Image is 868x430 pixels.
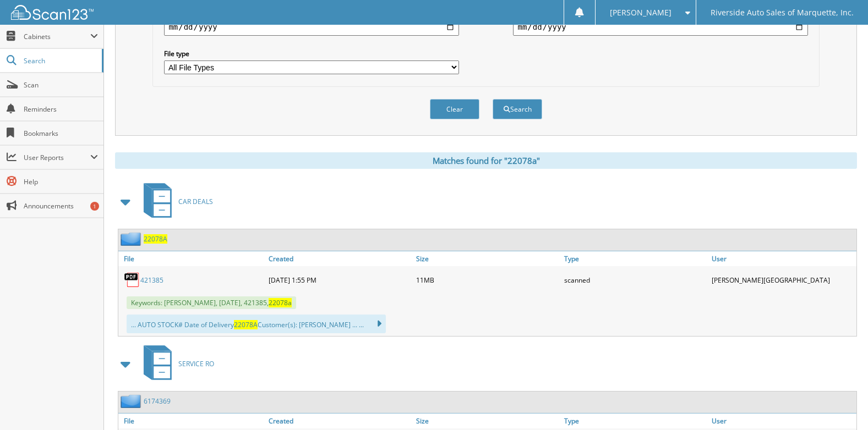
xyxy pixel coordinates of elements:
[561,414,709,428] a: Type
[90,202,99,211] div: 1
[140,275,163,285] a: 421385
[266,251,413,266] a: Created
[24,153,90,162] span: User Reports
[24,56,96,65] span: Search
[234,320,258,329] span: 22078A
[413,414,561,428] a: Size
[513,18,807,36] input: end
[24,104,98,114] span: Reminders
[266,414,413,428] a: Created
[24,80,98,90] span: Scan
[413,251,561,266] a: Size
[709,269,856,291] div: [PERSON_NAME][GEOGRAPHIC_DATA]
[11,5,94,20] img: scan123-logo-white.svg
[709,414,856,428] a: User
[561,269,709,291] div: scanned
[121,394,144,408] img: folder2.png
[493,99,542,119] button: Search
[610,9,672,16] span: [PERSON_NAME]
[178,197,213,206] span: CAR DEALS
[709,251,856,266] a: User
[269,298,292,307] span: 22078a
[137,180,213,223] a: CAR DEALS
[144,234,167,244] a: 22078A
[178,359,214,368] span: SERVICE RO
[118,251,266,266] a: File
[24,177,98,186] span: Help
[144,396,171,406] a: 6174369
[413,269,561,291] div: 11MB
[24,129,98,138] span: Bookmarks
[124,272,140,288] img: PDF.png
[266,269,413,291] div: [DATE] 1:55 PM
[164,18,458,36] input: start
[24,201,98,211] span: Announcements
[164,49,458,58] label: File type
[711,9,854,16] span: Riverside Auto Sales of Marquette, Inc.
[127,315,386,333] div: ... AUTO STOCK# Date of Delivery Customer(s): [PERSON_NAME] ... ...
[115,152,857,169] div: Matches found for "22078a"
[24,32,90,41] span: Cabinets
[137,342,214,385] a: SERVICE RO
[561,251,709,266] a: Type
[127,296,296,309] span: Keywords: [PERSON_NAME], [DATE], 421385,
[813,377,868,430] iframe: Chat Widget
[430,99,479,119] button: Clear
[118,414,266,428] a: File
[121,232,144,246] img: folder2.png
